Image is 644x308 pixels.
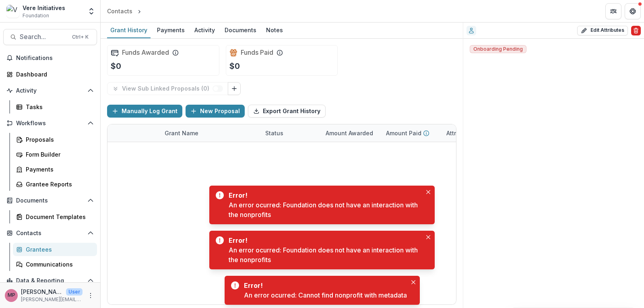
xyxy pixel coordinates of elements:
button: Open entity switcher [86,3,97,19]
button: Open Workflows [3,117,97,130]
button: Close [409,277,418,287]
p: User [66,288,83,296]
a: Payments [154,23,188,38]
div: Grant Name [160,124,260,142]
div: Document Templates [26,213,91,221]
div: Ctrl + K [70,33,90,41]
span: Notifications [16,55,94,62]
span: Data & Reporting [16,277,84,284]
div: Error! [229,190,419,200]
div: Form Builder [26,150,91,159]
span: Activity [16,87,84,94]
button: Get Help [625,3,641,19]
div: Attribution [442,124,502,142]
button: Notifications [3,52,97,64]
button: Open Activity [3,84,97,97]
a: Documents [221,23,260,38]
a: Tasks [13,100,97,114]
div: Amount Paid [381,124,442,142]
a: Contacts [104,5,136,17]
div: An error ocurred: Cannot find nonprofit with metadata [244,290,407,300]
a: Dashboard [3,68,97,81]
span: Documents [16,197,84,204]
div: Marion Panas [8,293,15,298]
a: Proposals [13,133,97,146]
button: More [86,291,95,300]
div: Grant History [107,24,151,36]
button: Edit Attributes [577,26,628,35]
img: Vere Initiatives [6,5,19,18]
div: Grantee Reports [26,180,91,188]
span: Workflows [16,120,84,127]
button: Manually Log Grant [107,105,182,118]
p: View Sub Linked Proposals ( 0 ) [122,85,213,92]
div: Amount Awarded [321,124,381,142]
div: Activity [191,24,218,36]
button: New Proposal [186,105,245,118]
span: Onboarding Pending [470,45,526,53]
a: Communications [13,258,97,271]
button: Export Grant History [248,105,326,118]
nav: breadcrumb [104,5,149,17]
div: Error! [229,236,419,245]
div: An error ocurred: Foundation does not have an interaction with the nonprofits [229,200,422,219]
p: Amount Paid [386,129,421,137]
div: Communications [26,260,91,269]
a: Grant History [107,23,151,38]
div: Grant Name [160,129,203,137]
div: Status [260,124,321,142]
button: Open Data & Reporting [3,274,97,287]
a: Payments [13,163,97,176]
div: An error ocurred: Foundation does not have an interaction with the nonprofits [229,245,422,265]
div: Documents [221,24,260,36]
div: Tasks [26,103,91,111]
a: Document Templates [13,210,97,223]
div: Notes [263,24,286,36]
a: Form Builder [13,148,97,161]
div: Error! [244,281,404,290]
div: Grantees [26,245,91,254]
h2: Funds Awarded [122,49,169,56]
h2: Funds Paid [241,49,273,56]
a: Grantee Reports [13,178,97,191]
button: Close [423,187,433,197]
p: $0 [111,60,121,72]
div: Payments [26,165,91,174]
button: Link Grants [228,82,241,95]
span: Foundation [23,12,49,19]
p: [PERSON_NAME][EMAIL_ADDRESS][DOMAIN_NAME] [21,296,83,303]
button: Partners [605,3,621,19]
button: Delete [631,26,641,35]
button: Close [423,232,433,242]
div: Payments [154,24,188,36]
div: Status [260,129,288,137]
div: Contacts [107,7,132,15]
div: Dashboard [16,70,91,79]
a: Activity [191,23,218,38]
a: Notes [263,23,286,38]
div: Amount Awarded [321,129,378,137]
div: Attribution [442,129,481,137]
p: $0 [229,60,240,72]
button: View Sub Linked Proposals (0) [107,82,228,95]
button: Search... [3,29,97,45]
button: Open Contacts [3,227,97,240]
div: Vere Initiatives [23,4,65,12]
div: Proposals [26,135,91,144]
span: Contacts [16,230,84,237]
button: Open Documents [3,194,97,207]
span: Search... [20,33,67,41]
p: [PERSON_NAME] [21,287,63,296]
a: Grantees [13,243,97,256]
